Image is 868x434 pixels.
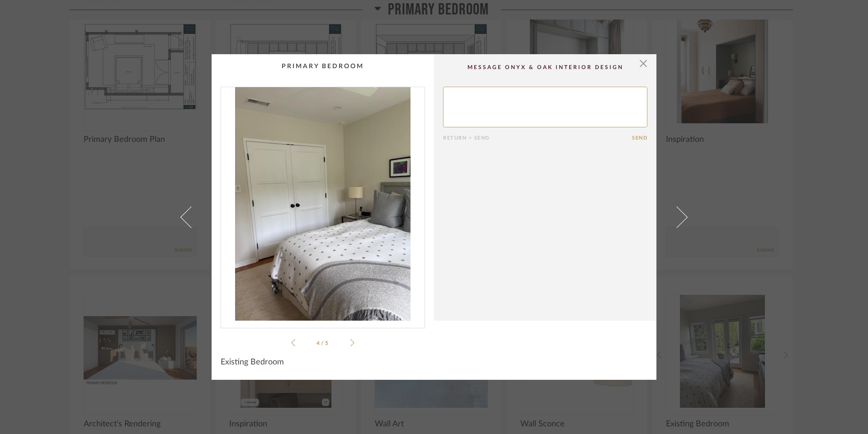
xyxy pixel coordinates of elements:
[316,341,321,346] span: 4
[321,341,325,346] span: /
[221,87,425,321] div: 3
[443,135,632,141] div: Return = Send
[221,87,425,321] img: 5fab859b-a3a4-4ef5-9d07-e5c11a9d5eb3_1000x1000.jpg
[325,341,330,346] span: 5
[221,357,284,367] span: Existing Bedroom
[634,54,652,72] button: Close
[632,135,647,141] button: Send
